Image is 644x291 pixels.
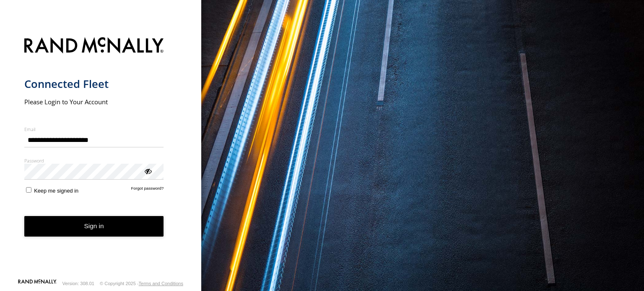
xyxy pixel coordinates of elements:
h1: Connected Fleet [24,77,164,91]
button: Sign in [24,216,164,237]
label: Email [24,126,164,132]
a: Forgot password? [131,186,164,194]
div: Version: 308.01 [62,281,94,286]
img: Rand McNally [24,36,164,57]
input: Keep me signed in [26,187,31,193]
div: ViewPassword [143,167,152,175]
label: Password [24,157,164,164]
a: Visit our Website [18,279,57,288]
a: Terms and Conditions [139,281,183,286]
div: © Copyright 2025 - [100,281,183,286]
span: Keep me signed in [34,188,78,194]
form: main [24,32,177,278]
h2: Please Login to Your Account [24,98,164,106]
